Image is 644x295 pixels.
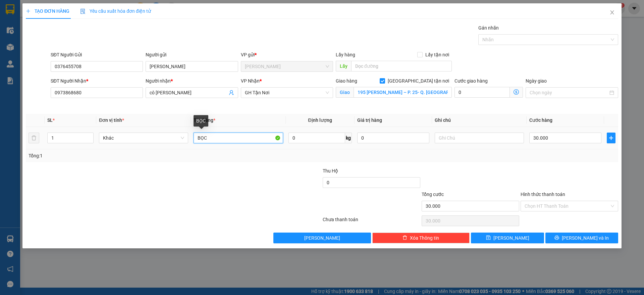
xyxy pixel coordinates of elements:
span: Cước hàng [529,117,552,123]
div: Chưa thanh toán [322,216,421,228]
span: Giao hàng [336,78,357,84]
div: Người gửi [146,51,238,58]
span: close [609,10,615,15]
span: Giá trị hàng [357,117,382,123]
span: plus [607,135,615,141]
span: Xóa Thông tin [410,234,439,242]
div: SĐT Người Nhận [51,77,143,85]
div: Bách Khoa [64,6,111,22]
input: Ngày giao [530,89,608,96]
span: Thu Hộ [323,168,338,174]
input: Dọc đường [351,61,452,71]
div: VP gửi [241,51,333,58]
div: SĐT Người Gửi [51,51,143,58]
span: GH Tận Nơi [245,88,329,98]
span: user-add [229,90,234,95]
button: [PERSON_NAME] [273,233,371,243]
div: 0363899261 [6,29,59,38]
span: Tổng cước [422,192,444,197]
button: delete [29,133,39,143]
span: SL [47,117,53,123]
label: Cước giao hàng [454,78,488,84]
span: BÁCH KHOA [64,39,101,63]
div: 0399993894 [64,30,111,39]
span: plus [26,9,31,13]
div: Tổng: 1 [29,152,249,159]
span: dollar-circle [514,89,519,95]
span: Lấy [336,61,351,71]
span: Khác [103,133,184,143]
span: Lấy hàng [336,52,355,57]
div: Người nhận [146,77,238,85]
label: Hình thức thanh toán [521,192,565,197]
button: plus [607,133,615,143]
label: Gán nhãn [478,25,499,31]
input: VD: Bàn, Ghế [194,133,283,143]
span: [PERSON_NAME] [304,234,340,242]
span: [PERSON_NAME] [493,234,529,242]
input: 0 [357,133,429,143]
span: DĐ: [64,43,74,50]
div: [PERSON_NAME] [6,6,59,21]
span: save [486,235,491,241]
span: Đơn vị tính [99,117,124,123]
span: delete [402,235,407,241]
div: . [6,21,59,29]
span: Gửi: [6,6,16,13]
div: AN [64,22,111,30]
div: BỌC [194,115,208,127]
button: save[PERSON_NAME] [471,233,544,243]
span: VP Nhận [241,78,260,84]
span: Gia Kiệm [245,61,329,71]
span: Định lượng [308,117,332,123]
span: [PERSON_NAME] và In [562,234,609,242]
button: Close [603,3,622,22]
span: Lấy tận nơi [423,51,452,58]
button: deleteXóa Thông tin [372,233,470,243]
input: Giao tận nơi [354,87,452,98]
th: Ghi chú [432,114,527,127]
span: Giao [336,87,354,98]
input: Cước giao hàng [454,87,510,98]
input: Ghi Chú [435,133,524,143]
img: icon [80,9,86,14]
label: Ngày giao [526,78,547,84]
span: printer [554,235,559,241]
span: Nhận: [64,6,80,13]
span: Yêu cầu xuất hóa đơn điện tử [80,8,151,14]
button: printer[PERSON_NAME] và In [545,233,618,243]
span: kg [345,133,352,143]
span: TẠO ĐƠN HÀNG [26,8,69,14]
span: [GEOGRAPHIC_DATA] tận nơi [385,77,452,85]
